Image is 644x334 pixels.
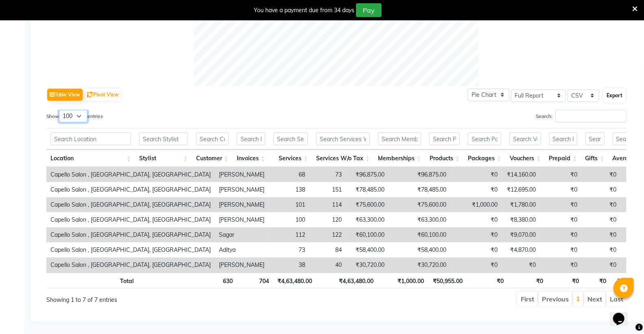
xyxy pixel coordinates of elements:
[215,242,269,258] td: Aditya
[509,133,541,145] input: Search Vouchers
[254,6,354,15] div: You have a payment due from 34 days
[309,258,346,273] td: 40
[196,133,229,145] input: Search Customer
[316,133,370,145] input: Search Services W/o Tax
[450,242,502,258] td: ₹0
[135,150,192,167] th: Stylist: activate to sort column ascending
[389,197,450,212] td: ₹75,600.00
[215,258,269,273] td: [PERSON_NAME]
[389,258,450,273] td: ₹30,720.00
[502,258,540,273] td: ₹0
[273,133,308,145] input: Search Services
[346,242,389,258] td: ₹58,400.00
[429,133,460,145] input: Search Products
[356,3,382,17] button: Pay
[237,273,273,288] th: 704
[346,167,389,182] td: ₹96,875.00
[139,133,188,145] input: Search Stylist
[585,133,605,145] input: Search Gifts
[545,150,581,167] th: Prepaid: activate to sort column ascending
[581,242,620,258] td: ₹0
[46,110,103,122] label: Show entries
[346,182,389,197] td: ₹78,485.00
[389,227,450,242] td: ₹60,100.00
[215,167,269,182] td: [PERSON_NAME]
[46,258,215,273] td: Capello Salon , [GEOGRAPHIC_DATA], [GEOGRAPHIC_DATA]
[269,150,312,167] th: Services: activate to sort column ascending
[581,227,620,242] td: ₹0
[215,227,269,242] td: Sagar
[505,150,545,167] th: Vouchers: activate to sort column ascending
[581,150,609,167] th: Gifts: activate to sort column ascending
[269,242,309,258] td: 73
[46,150,135,167] th: Location: activate to sort column ascending
[309,197,346,212] td: 114
[374,150,425,167] th: Memberships: activate to sort column ascending
[540,258,581,273] td: ₹0
[450,212,502,227] td: ₹0
[450,227,502,242] td: ₹0
[389,212,450,227] td: ₹63,300.00
[450,182,502,197] td: ₹0
[46,212,215,227] td: Capello Salon , [GEOGRAPHIC_DATA], [GEOGRAPHIC_DATA]
[581,197,620,212] td: ₹0
[273,273,316,288] th: ₹4,63,480.00
[428,273,467,288] th: ₹50,955.00
[555,110,627,122] input: Search:
[389,167,450,182] td: ₹96,875.00
[581,212,620,227] td: ₹0
[46,167,215,182] td: Capello Salon , [GEOGRAPHIC_DATA], [GEOGRAPHIC_DATA]
[581,182,620,197] td: ₹0
[309,212,346,227] td: 120
[46,242,215,258] td: Capello Salon , [GEOGRAPHIC_DATA], [GEOGRAPHIC_DATA]
[502,242,540,258] td: ₹4,870.00
[540,227,581,242] td: ₹0
[269,167,309,182] td: 68
[46,182,215,197] td: Capello Salon , [GEOGRAPHIC_DATA], [GEOGRAPHIC_DATA]
[425,150,464,167] th: Products: activate to sort column ascending
[378,273,428,288] th: ₹1,000.00
[46,273,138,288] th: Total
[540,167,581,182] td: ₹0
[269,227,309,242] td: 112
[346,212,389,227] td: ₹63,300.00
[502,212,540,227] td: ₹8,380.00
[309,167,346,182] td: 73
[233,150,269,167] th: Invoices: activate to sort column ascending
[269,212,309,227] td: 100
[47,89,83,101] button: Table View
[269,182,309,197] td: 138
[613,133,642,145] input: Search Average
[215,182,269,197] td: [PERSON_NAME]
[464,150,505,167] th: Packages: activate to sort column ascending
[576,295,580,303] a: 1
[581,258,620,273] td: ₹0
[196,273,237,288] th: 630
[269,197,309,212] td: 101
[215,197,269,212] td: [PERSON_NAME]
[540,212,581,227] td: ₹0
[450,167,502,182] td: ₹0
[502,227,540,242] td: ₹9,070.00
[237,133,265,145] input: Search Invoices
[450,197,502,212] td: ₹1,000.00
[581,167,620,182] td: ₹0
[603,89,626,103] button: Export
[85,89,121,101] button: Pivot View
[87,92,93,98] img: pivot.png
[468,133,501,145] input: Search Packages
[215,212,269,227] td: [PERSON_NAME]
[59,110,87,122] select: Showentries
[309,182,346,197] td: 151
[610,301,636,326] iframe: chat widget
[269,258,309,273] td: 38
[502,182,540,197] td: ₹12,695.00
[540,197,581,212] td: ₹0
[450,258,502,273] td: ₹0
[192,150,233,167] th: Customer: activate to sort column ascending
[540,242,581,258] td: ₹0
[389,182,450,197] td: ₹78,485.00
[50,133,131,145] input: Search Location
[540,182,581,197] td: ₹0
[46,291,281,304] div: Showing 1 to 7 of 7 entries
